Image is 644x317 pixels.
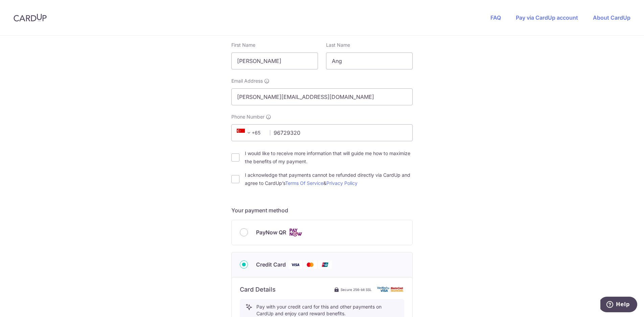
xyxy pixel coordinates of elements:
img: Cards logo [289,228,302,237]
a: About CardUp [593,14,630,21]
span: Phone Number [231,113,264,120]
h6: Card Details [240,286,276,294]
div: PayNow QR Cards logo [240,228,404,237]
span: +65 [237,129,253,137]
a: Terms Of Service [285,180,323,186]
a: FAQ [490,14,501,21]
span: Email Address [231,78,263,84]
span: Secure 256-bit SSL [341,287,372,292]
label: First Name [231,42,255,48]
label: I would like to receive more information that will guide me how to maximize the benefits of my pa... [245,149,413,166]
span: Credit Card [256,260,286,269]
img: card secure [377,287,404,292]
label: I acknowledge that payments cannot be refunded directly via CardUp and agree to CardUp’s & [245,171,413,187]
span: +65 [235,129,265,137]
img: Mastercard [303,260,317,269]
img: Union Pay [318,260,332,269]
input: Email address [231,88,413,105]
div: Credit Card Visa Mastercard Union Pay [240,260,404,269]
h5: Your payment method [231,206,413,214]
img: CardUp [14,14,47,22]
span: PayNow QR [256,228,286,236]
input: First name [231,52,318,69]
img: Visa [289,260,302,269]
iframe: Opens a widget where you can find more information [600,297,637,314]
a: Privacy Policy [326,180,358,186]
label: Last Name [326,42,350,48]
a: Pay via CardUp account [516,14,578,21]
input: Last name [326,52,413,69]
